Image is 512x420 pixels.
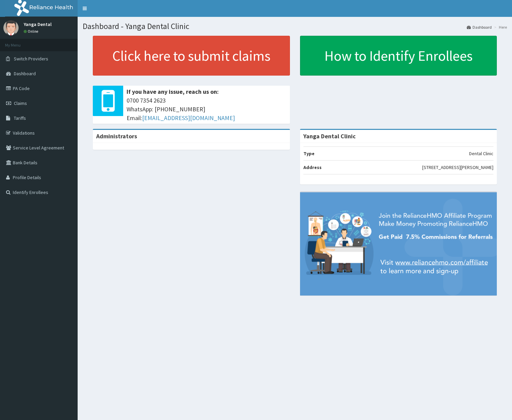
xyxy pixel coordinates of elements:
span: Switch Providers [14,56,48,62]
img: User Image [3,20,19,35]
li: Here [492,24,507,30]
b: Administrators [96,132,137,140]
img: provider-team-banner.png [300,192,497,295]
p: Yanga Dental [24,22,52,27]
b: If you have any issue, reach us on: [127,88,219,95]
span: Tariffs [14,115,26,121]
a: How to Identify Enrollees [300,36,497,76]
span: Dashboard [14,71,36,77]
strong: Yanga Dental Clinic [303,132,356,140]
b: Address [303,164,322,170]
a: Online [24,29,40,34]
a: Dashboard [467,24,492,30]
p: [STREET_ADDRESS][PERSON_NAME] [422,164,493,171]
a: [EMAIL_ADDRESS][DOMAIN_NAME] [142,114,235,122]
b: Type [303,150,315,157]
h1: Dashboard - Yanga Dental Clinic [83,22,507,31]
p: Dental Clinic [469,150,493,157]
a: Click here to submit claims [93,36,290,76]
span: Claims [14,100,27,106]
span: 0700 7354 2623 WhatsApp: [PHONE_NUMBER] Email: [127,96,287,122]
